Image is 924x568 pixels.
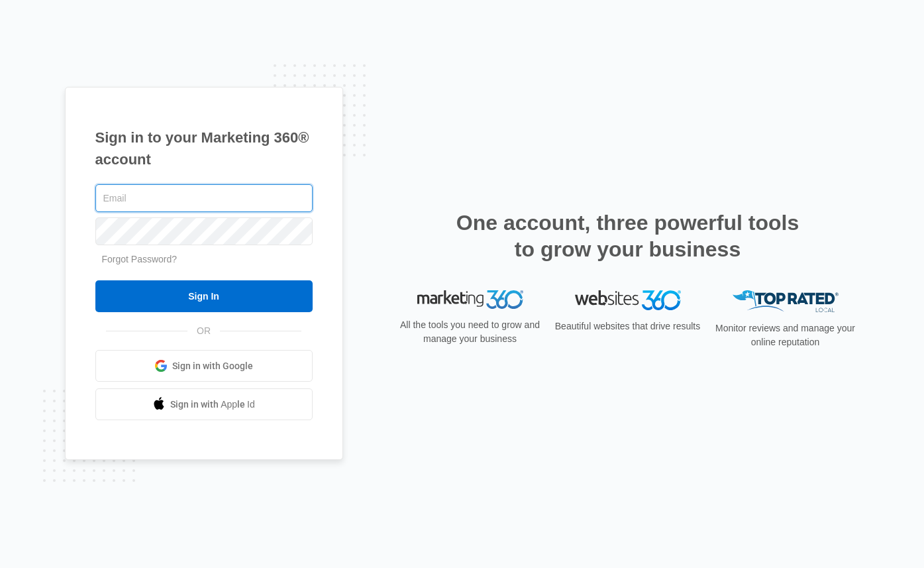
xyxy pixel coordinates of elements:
p: All the tools you need to grow and manage your business [396,318,544,346]
p: Monitor reviews and manage your online reputation [711,321,860,349]
input: Email [95,184,313,212]
img: Websites 360 [575,290,681,310]
a: Sign in with Apple Id [95,388,313,420]
input: Sign In [95,280,313,312]
img: Marketing 360 [417,290,523,309]
span: Sign in with Google [172,359,253,373]
img: Top Rated Local [733,290,839,312]
p: Beautiful websites that drive results [554,319,702,333]
span: Sign in with Apple Id [170,398,255,412]
span: OR [187,324,220,338]
h1: Sign in to your Marketing 360® account [95,127,313,170]
a: Sign in with Google [95,350,313,382]
a: Forgot Password? [102,254,178,264]
h2: One account, three powerful tools to grow your business [452,209,803,262]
